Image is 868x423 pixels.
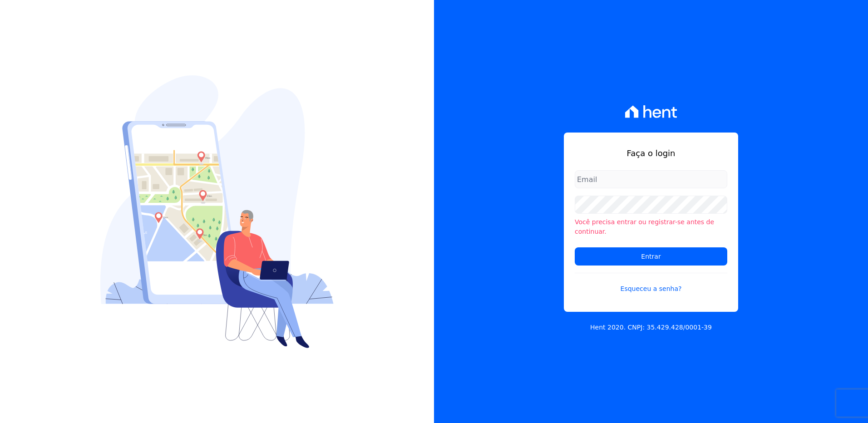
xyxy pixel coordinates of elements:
[575,273,727,294] a: Esqueceu a senha?
[100,75,334,348] img: Login
[590,323,712,332] p: Hent 2020. CNPJ: 35.429.428/0001-39
[575,247,727,266] input: Entrar
[575,147,727,159] h1: Faça o login
[575,217,727,236] li: Você precisa entrar ou registrar-se antes de continuar.
[575,170,727,188] input: Email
